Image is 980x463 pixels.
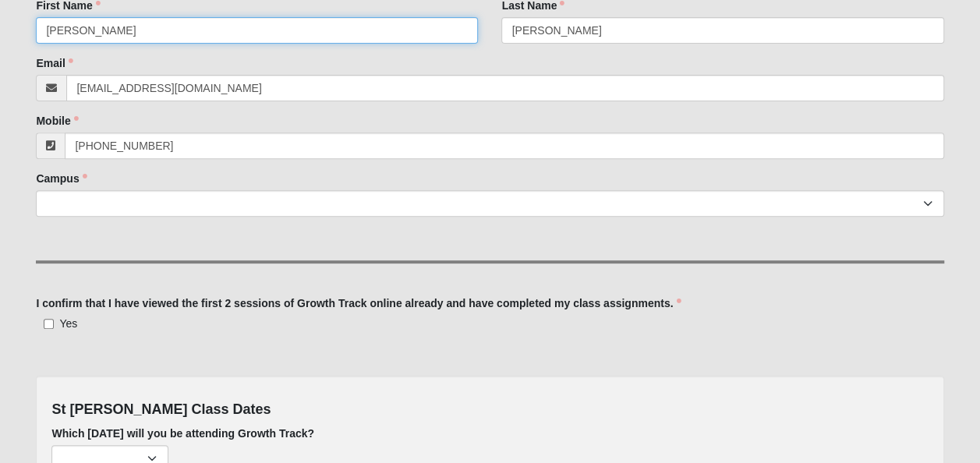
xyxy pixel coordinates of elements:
input: Yes [44,319,54,329]
label: Which [DATE] will you be attending Growth Track? [51,426,314,441]
label: Campus [36,171,87,186]
h4: St [PERSON_NAME] Class Dates [51,401,928,419]
label: I confirm that I have viewed the first 2 sessions of Growth Track online already and have complet... [36,295,681,311]
label: Email [36,55,73,71]
span: Yes [59,317,77,330]
label: Mobile [36,113,78,129]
